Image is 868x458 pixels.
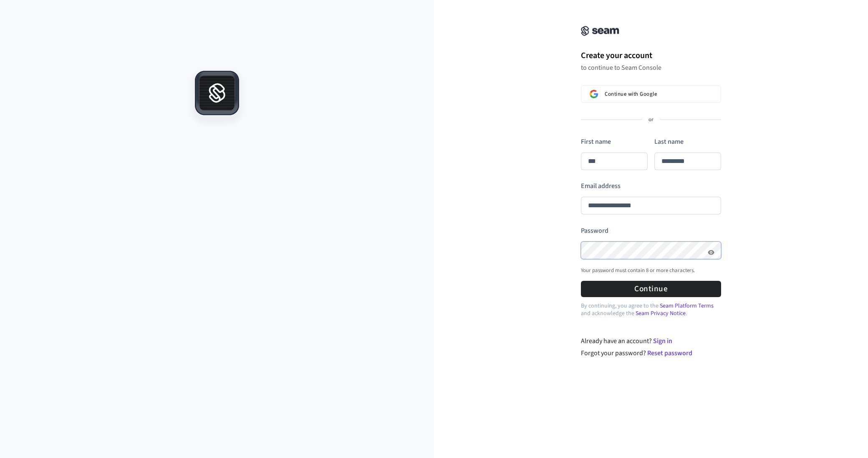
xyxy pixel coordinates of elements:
[581,267,695,274] p: Your password must contain 8 or more characters.
[581,137,611,146] label: First name
[653,336,672,346] a: Sign in
[581,49,721,62] h1: Create your account
[660,302,714,310] a: Seam Platform Terms
[581,348,722,358] div: Forgot your password?
[647,349,692,358] a: Reset password
[654,137,684,146] label: Last name
[581,336,722,346] div: Already have an account?
[636,309,686,318] a: Seam Privacy Notice
[581,64,721,72] p: to continue to Seam Console
[706,247,716,257] button: Show password
[581,226,608,235] label: Password
[605,91,657,97] span: Continue with Google
[590,90,598,98] img: Sign in with Google
[581,281,721,297] button: Continue
[648,116,654,124] p: or
[581,181,621,191] label: Email address
[581,85,721,103] button: Sign in with GoogleContinue with Google
[581,302,721,317] p: By continuing, you agree to the and acknowledge the .
[581,26,619,36] img: Seam Console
